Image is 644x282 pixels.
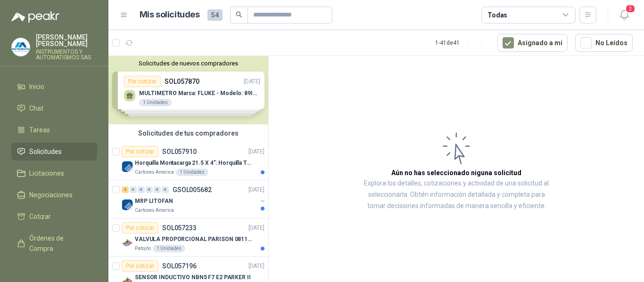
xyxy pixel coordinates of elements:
[248,262,264,271] p: [DATE]
[122,146,158,157] div: Por cotizar
[29,81,44,92] span: Inicio
[487,10,507,20] div: Todas
[435,35,490,50] div: 1 - 41 de 41
[162,148,197,155] p: SOL057910
[248,185,264,194] p: [DATE]
[153,245,185,252] div: 1 Unidades
[108,124,268,142] div: Solicitudes de tus compradores
[236,11,242,18] span: search
[122,199,133,210] img: Company Logo
[11,11,59,23] img: Logo peakr
[146,186,153,193] div: 0
[108,218,268,257] a: Por cotizarSOL057233[DATE] Company LogoVALVULA PROPORCIONAL PARISON 0811404612 / 4WRPEH6C4 REXROT...
[135,207,174,214] p: Cartones America
[138,186,145,193] div: 0
[29,168,64,178] span: Licitaciones
[575,34,633,52] button: No Leídos
[122,260,158,272] div: Por cotizar
[29,103,43,113] span: Chat
[11,78,97,96] a: Inicio
[36,49,97,60] p: INSTRUMENTOS Y AUTOMATISMOS SAS
[29,146,62,157] span: Solicitudes
[616,7,633,24] button: 2
[29,125,50,135] span: Tareas
[122,237,133,249] img: Company Logo
[122,186,129,193] div: 2
[162,186,169,193] div: 0
[11,143,97,161] a: Solicitudes
[154,186,161,193] div: 0
[135,273,251,282] p: SENSOR INDUCTIVO NBN5 F7 E2 PARKER II
[11,229,97,258] a: Órdenes de Compra
[173,186,212,193] p: GSOL005682
[497,34,568,52] button: Asignado a mi
[122,184,266,214] a: 2 0 0 0 0 0 GSOL005682[DATE] Company LogoMRP LITOFANCartones America
[130,186,137,193] div: 0
[122,161,133,172] img: Company Logo
[162,225,197,231] p: SOL057233
[135,235,252,244] p: VALVULA PROPORCIONAL PARISON 0811404612 / 4WRPEH6C4 REXROTH
[140,8,200,22] h1: Mis solicitudes
[11,121,97,139] a: Tareas
[108,56,268,124] div: Solicitudes de nuevos compradoresPor cotizarSOL057870[DATE] MULTIMETRO Marca: FLUKE - Modelo: 89I...
[625,4,636,13] span: 2
[29,211,51,222] span: Cotizar
[11,99,97,117] a: Chat
[108,142,268,180] a: Por cotizarSOL057910[DATE] Company LogoHorquilla Montacarga 21.5 X 4": Horquilla Telescopica Over...
[36,34,97,47] p: [PERSON_NAME] [PERSON_NAME]
[29,233,88,254] span: Órdenes de Compra
[135,159,252,168] p: Horquilla Montacarga 21.5 X 4": Horquilla Telescopica Overall size 2108 x 660 x 324mm
[135,245,151,252] p: Patojito
[135,197,173,206] p: MRP LITOFAN
[162,263,197,269] p: SOL057196
[207,9,223,21] span: 54
[29,190,73,200] span: Negociaciones
[248,147,264,156] p: [DATE]
[176,169,208,176] div: 1 Unidades
[363,178,550,212] p: Explora los detalles, cotizaciones y actividad de una solicitud al seleccionarla. Obtén informaci...
[135,169,174,176] p: Cartones America
[11,186,97,204] a: Negociaciones
[11,164,97,182] a: Licitaciones
[391,168,521,178] h3: Aún no has seleccionado niguna solicitud
[248,224,264,233] p: [DATE]
[11,208,97,226] a: Cotizar
[12,38,30,56] img: Company Logo
[122,222,158,234] div: Por cotizar
[112,60,264,67] button: Solicitudes de nuevos compradores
